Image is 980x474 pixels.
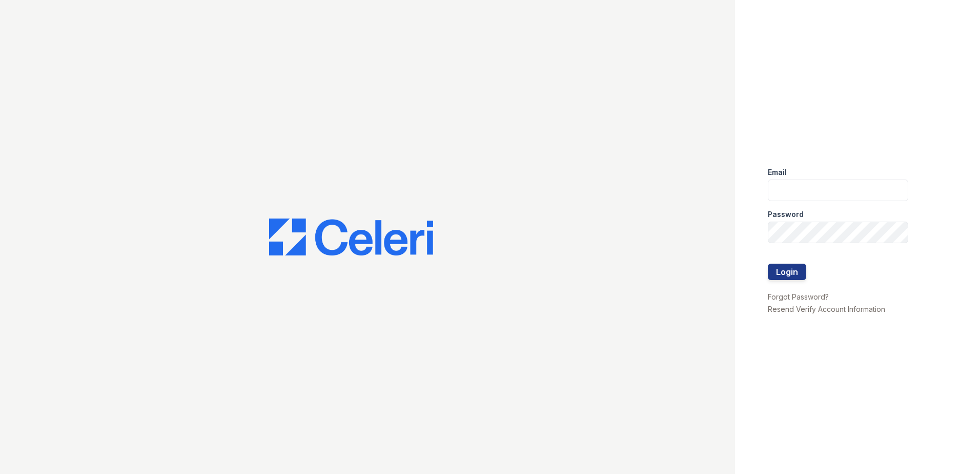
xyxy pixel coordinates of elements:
[768,305,885,313] a: Resend Verify Account Information
[768,167,787,177] label: Email
[768,292,829,301] a: Forgot Password?
[768,209,804,220] label: Password
[269,219,433,255] img: CE_Logo_Blue-a8612792a0a2168367f1c8372b55b34899dd931a85d93a1a3d3e32e68fde9ad4.png
[768,264,806,280] button: Login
